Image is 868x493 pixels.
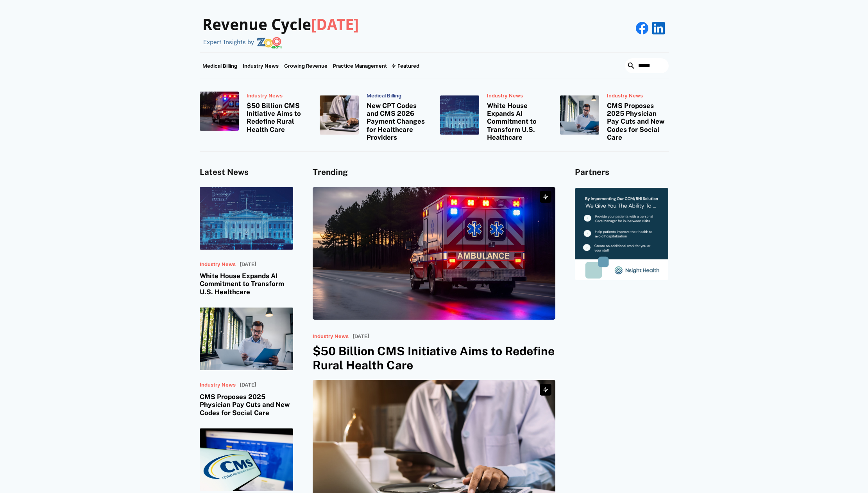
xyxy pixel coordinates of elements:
[200,393,293,417] h3: CMS Proposes 2025 Physician Pay Cuts and New Codes for Social Care
[313,167,556,177] h4: Trending
[200,382,236,388] p: Industry News
[390,53,422,79] div: Featured
[247,102,308,134] h3: $50 Billion CMS Initiative Aims to Redefine Rural Health Care
[607,93,669,99] p: Industry News
[487,102,549,142] h3: White House Expands AI Commitment to Transform U.S. Healthcare
[311,16,359,34] span: [DATE]
[200,167,293,177] h4: Latest News
[281,53,330,79] a: Growing Revenue
[200,308,293,417] a: Industry News[DATE]CMS Proposes 2025 Physician Pay Cuts and New Codes for Social Care
[320,89,428,142] a: Medical BillingNew CPT Codes and CMS 2026 Payment Changes for Healthcare Providers
[240,382,256,388] p: [DATE]
[202,16,359,34] h3: Revenue Cycle
[200,53,240,79] a: Medical Billing
[313,187,556,380] a: Industry News[DATE]$50 Billion CMS Initiative Aims to Redefine Rural Health Care
[330,53,390,79] a: Practice Management
[487,93,549,99] p: Industry News
[607,102,669,142] h3: CMS Proposes 2025 Physician Pay Cuts and New Codes for Social Care
[440,89,549,142] a: Industry NewsWhite House Expands AI Commitment to Transform U.S. Healthcare
[240,53,281,79] a: Industry News
[200,8,359,49] a: Revenue Cycle[DATE]Expert Insights by
[200,272,293,296] h3: White House Expands AI Commitment to Transform U.S. Healthcare
[367,93,428,99] p: Medical Billing
[200,261,236,268] p: Industry News
[353,333,369,340] p: [DATE]
[200,187,293,296] a: Industry News[DATE]White House Expands AI Commitment to Transform U.S. Healthcare
[575,167,668,177] h4: Partners
[397,63,419,69] div: Featured
[367,102,428,142] h3: New CPT Codes and CMS 2026 Payment Changes for Healthcare Providers
[203,38,254,46] div: Expert Insights by
[240,261,256,268] p: [DATE]
[200,89,308,133] a: Industry News$50 Billion CMS Initiative Aims to Redefine Rural Health Care
[247,93,308,99] p: Industry News
[313,333,349,340] p: Industry News
[560,89,669,142] a: Industry NewsCMS Proposes 2025 Physician Pay Cuts and New Codes for Social Care
[313,344,556,372] h3: $50 Billion CMS Initiative Aims to Redefine Rural Health Care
